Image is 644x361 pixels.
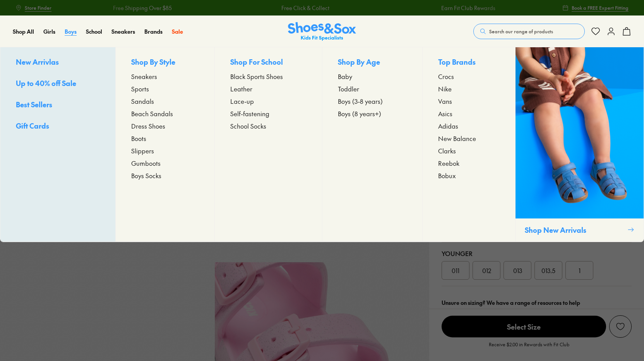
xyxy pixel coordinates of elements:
[516,47,644,218] img: SNS_WEBASSETS_CollectionHero_ShopBoys_1280x1600_2.png
[131,146,154,155] span: Slippers
[441,4,495,12] a: Earn Fit Club Rewards
[281,4,329,12] a: Free Click & Collect
[438,121,458,131] span: Adidas
[438,109,452,118] span: Asics
[438,134,476,143] span: New Balance
[43,28,55,36] a: Girls
[288,22,356,41] img: SNS_Logo_Responsive.svg
[438,158,500,168] a: Reebok
[131,121,199,131] a: Dress Shoes
[86,28,102,36] a: School
[489,28,553,35] span: Search our range of products
[131,109,199,118] a: Beach Sandals
[438,134,500,143] a: New Balance
[131,84,149,93] span: Sports
[230,96,254,106] span: Lace-up
[230,109,269,118] span: Self-fastening
[515,47,644,242] a: Shop New Arrivals
[438,72,454,81] span: Crocs
[230,72,283,81] span: Black Sports Shoes
[438,96,500,106] a: Vans
[338,72,406,81] a: Baby
[438,84,500,93] a: Nike
[230,121,266,131] span: School Socks
[25,4,51,11] span: Store Finder
[473,24,585,39] button: Search our range of products
[338,72,352,81] span: Baby
[172,28,183,36] a: Sale
[16,78,100,90] a: Up to 40% off Sale
[541,266,555,275] span: 013.5
[16,78,76,88] span: Up to 40% off Sale
[230,72,307,81] a: Black Sports Shoes
[131,109,173,118] span: Beach Sandals
[338,84,359,93] span: Toddler
[13,28,34,36] a: Shop All
[438,84,452,93] span: Nike
[438,171,500,180] a: Bobux
[131,134,146,143] span: Boots
[442,249,632,258] div: Younger
[438,146,500,155] a: Clarks
[131,57,199,69] p: Shop By Style
[131,158,199,168] a: Gumboots
[438,96,452,106] span: Vans
[438,72,500,81] a: Crocs
[131,146,199,155] a: Slippers
[230,84,307,93] a: Leather
[16,121,49,131] span: Gift Cards
[338,96,406,106] a: Boys (3-8 years)
[131,72,157,81] span: Sneakers
[338,109,381,118] span: Boys (8 years+)
[131,134,199,143] a: Boots
[230,57,307,69] p: Shop For School
[131,121,165,131] span: Dress Shoes
[338,84,406,93] a: Toddler
[131,96,154,106] span: Sandals
[144,28,163,36] a: Brands
[15,1,51,15] a: Store Finder
[438,121,500,131] a: Adidas
[230,121,307,131] a: School Socks
[131,171,161,180] span: Boys Socks
[562,1,629,15] a: Book a FREE Expert Fitting
[111,28,135,36] a: Sneakers
[131,96,199,106] a: Sandals
[442,316,606,337] span: Select Size
[438,57,500,69] p: Top Brands
[131,158,161,168] span: Gumboots
[16,99,100,111] a: Best Sellers
[16,120,100,132] a: Gift Cards
[489,341,569,355] p: Receive $2.00 in Rewards with Fit Club
[438,158,459,168] span: Reebok
[609,315,632,338] button: Add to Wishlist
[482,266,491,275] span: 012
[442,315,606,338] button: Select Size
[525,225,624,235] p: Shop New Arrivals
[230,84,252,93] span: Leather
[338,57,406,69] p: Shop By Age
[131,171,199,180] a: Boys Socks
[65,28,77,36] a: Boys
[338,96,383,106] span: Boys (3-8 years)
[16,57,100,69] a: New Arrivlas
[230,96,307,106] a: Lace-up
[572,4,629,11] span: Book a FREE Expert Fitting
[131,84,199,93] a: Sports
[513,266,522,275] span: 013
[442,299,632,307] div: Unsure on sizing? We have a range of resources to help
[131,72,199,81] a: Sneakers
[16,100,52,109] span: Best Sellers
[16,57,59,67] span: New Arrivlas
[338,109,406,118] a: Boys (8 years+)
[230,109,307,118] a: Self-fastening
[438,171,456,180] span: Bobux
[579,266,581,275] span: 1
